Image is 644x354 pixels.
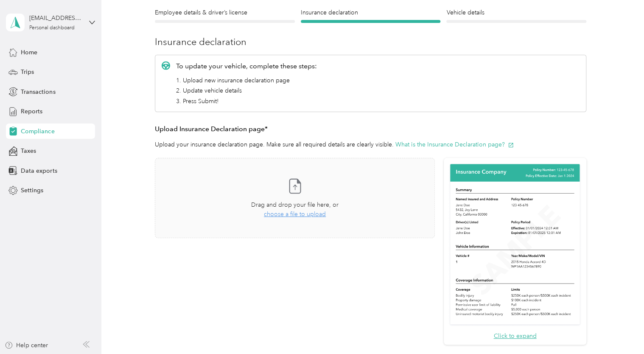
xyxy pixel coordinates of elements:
[176,86,317,95] li: 2. Update vehicle details
[448,163,582,327] img: Sample insurance declaration
[155,35,586,49] h3: Insurance declaration
[155,124,586,135] h3: Upload Insurance Declaration page*
[5,341,48,350] button: Help center
[301,8,441,17] h4: Insurance declaration
[176,76,317,85] li: 1. Upload new insurance declaration page
[21,127,54,136] span: Compliance
[21,166,57,175] span: Data exports
[596,306,644,354] iframe: Everlance-gr Chat Button Frame
[155,158,434,238] span: Drag and drop your file here, orchoose a file to upload
[21,146,36,155] span: Taxes
[395,140,514,149] button: What is the Insurance Declaration page?
[264,211,326,218] span: choose a file to upload
[21,48,37,57] span: Home
[29,14,82,22] div: [EMAIL_ADDRESS][DOMAIN_NAME]
[29,25,75,31] div: Personal dashboard
[176,97,317,106] li: 3. Press Submit!
[176,61,317,71] p: To update your vehicle, complete these steps:
[446,8,586,17] h4: Vehicle details
[155,8,295,17] h4: Employee details & driver’s license
[21,67,34,76] span: Trips
[21,186,43,195] span: Settings
[21,87,55,96] span: Transactions
[493,332,536,340] button: Click to expand
[251,201,339,208] span: Drag and drop your file here, or
[155,140,586,149] p: Upload your insurance declaration page. Make sure all required details are clearly visible.
[21,107,42,116] span: Reports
